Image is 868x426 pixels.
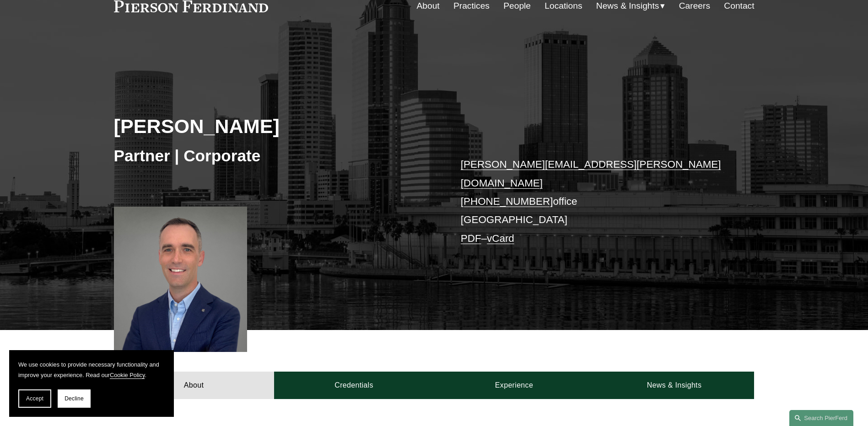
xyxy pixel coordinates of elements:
[274,372,434,399] a: Credentials
[114,114,434,138] h2: [PERSON_NAME]
[18,389,51,408] button: Accept
[461,233,481,244] a: PDF
[434,372,594,399] a: Experience
[26,395,43,402] span: Accept
[110,372,145,378] a: Cookie Policy
[65,395,84,402] span: Decline
[114,372,274,399] a: About
[789,410,853,426] a: Search this site
[18,359,165,380] p: We use cookies to provide necessary functionality and improve your experience. Read our .
[594,372,754,399] a: News & Insights
[114,146,434,166] h3: Partner | Corporate
[9,350,174,417] section: Cookie banner
[461,159,721,188] a: [PERSON_NAME][EMAIL_ADDRESS][PERSON_NAME][DOMAIN_NAME]
[487,233,514,244] a: vCard
[461,196,553,207] a: [PHONE_NUMBER]
[461,155,728,248] p: office [GEOGRAPHIC_DATA] –
[58,389,91,408] button: Decline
